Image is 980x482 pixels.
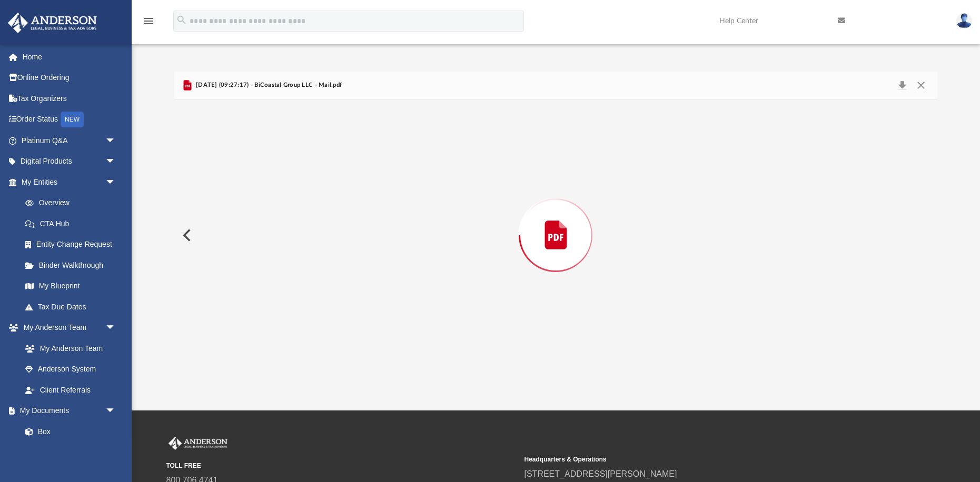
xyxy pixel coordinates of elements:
[524,455,875,464] small: Headquarters & Operations
[7,400,126,421] a: My Documentsarrow_drop_down
[105,130,126,152] span: arrow_drop_down
[7,317,126,338] a: My Anderson Teamarrow_drop_down
[5,13,100,33] img: Anderson Advisors Platinum Portal
[105,317,126,339] span: arrow_drop_down
[15,379,126,400] a: Client Referrals
[7,151,132,172] a: Digital Productsarrow_drop_down
[7,67,132,88] a: Online Ordering
[15,255,132,276] a: Binder Walkthrough
[524,469,677,478] a: [STREET_ADDRESS][PERSON_NAME]
[7,172,132,193] a: My Entitiesarrow_drop_down
[956,13,972,28] img: User Pic
[194,81,342,90] span: [DATE] (09:27:17) - BiCoastal Group LLC - Mail.pdf
[7,88,132,109] a: Tax Organizers
[15,421,121,442] a: Box
[142,20,155,27] a: menu
[15,359,126,380] a: Anderson System
[105,151,126,173] span: arrow_drop_down
[7,46,132,67] a: Home
[105,400,126,422] span: arrow_drop_down
[15,213,132,234] a: CTA Hub
[912,78,930,93] button: Close
[15,442,126,463] a: Meeting Minutes
[15,234,132,255] a: Entity Change Request
[166,437,230,450] img: Anderson Advisors Platinum Portal
[15,338,121,359] a: My Anderson Team
[61,112,84,127] div: NEW
[7,130,132,151] a: Platinum Q&Aarrow_drop_down
[7,109,132,130] a: Order StatusNEW
[174,72,938,371] div: Preview
[15,276,126,297] a: My Blueprint
[15,296,132,317] a: Tax Due Dates
[105,172,126,193] span: arrow_drop_down
[166,461,517,470] small: TOLL FREE
[174,220,197,250] button: Previous File
[893,78,912,93] button: Download
[142,15,155,27] i: menu
[176,14,187,26] i: search
[15,193,132,214] a: Overview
